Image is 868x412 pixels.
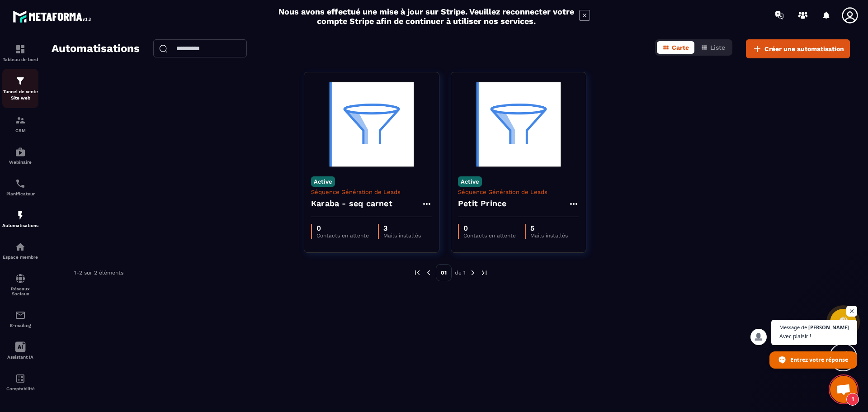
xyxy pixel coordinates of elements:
[672,44,689,51] span: Carte
[316,232,369,239] p: Contacts en attente
[2,171,38,203] a: schedulerschedulerPlanificateur
[436,264,452,281] p: 01
[463,232,516,239] p: Contacts en attente
[15,147,26,157] img: automations
[2,323,38,328] p: E-mailing
[15,310,26,321] img: email
[458,79,579,170] img: automation-background
[779,332,849,341] span: Avec plaisir !
[2,89,38,101] p: Tunnel de vente Site web
[15,44,26,55] img: formation
[2,160,38,165] p: Webinaire
[455,269,466,276] p: de 1
[383,224,421,232] p: 3
[764,44,844,53] span: Créer une automatisation
[458,197,506,210] h4: Petit Prince
[469,269,477,277] img: next
[311,189,432,195] p: Séquence Génération de Leads
[2,266,38,303] a: social-networksocial-networkRéseaux Sociaux
[413,269,421,277] img: prev
[695,41,731,54] button: Liste
[311,79,432,170] img: automation-background
[15,210,26,221] img: automations
[2,128,38,133] p: CRM
[530,232,568,239] p: Mails installés
[808,325,849,330] span: [PERSON_NAME]
[13,8,94,25] img: logo
[779,325,807,330] span: Message de
[15,115,26,126] img: formation
[463,224,516,232] p: 0
[458,176,482,187] p: Active
[311,197,392,210] h4: Karaba - seq carnet
[52,39,140,58] h2: Automatisations
[2,386,38,391] p: Comptabilité
[790,352,848,368] span: Entrez votre réponse
[2,255,38,260] p: Espace membre
[278,7,575,26] h2: Nous avons effectué une mise à jour sur Stripe. Veuillez reconnecter votre compte Stripe afin de ...
[311,176,335,187] p: Active
[2,303,38,335] a: emailemailE-mailing
[2,355,38,360] p: Assistant IA
[480,269,488,277] img: next
[15,76,26,86] img: formation
[15,178,26,189] img: scheduler
[316,224,369,232] p: 0
[746,39,850,58] button: Créer une automatisation
[2,37,38,69] a: formationformationTableau de bord
[2,108,38,140] a: formationformationCRM
[74,270,123,276] p: 1-2 sur 2 éléments
[2,69,38,108] a: formationformationTunnel de vente Site web
[2,335,38,366] a: Assistant IA
[830,376,857,403] div: Ouvrir le chat
[2,140,38,171] a: automationsautomationsWebinaire
[710,44,725,51] span: Liste
[458,189,579,195] p: Séquence Génération de Leads
[15,373,26,384] img: accountant
[2,191,38,196] p: Planificateur
[2,235,38,266] a: automationsautomationsEspace membre
[15,242,26,252] img: automations
[383,232,421,239] p: Mails installés
[2,203,38,235] a: automationsautomationsAutomatisations
[425,269,433,277] img: prev
[846,393,859,406] span: 1
[657,41,694,54] button: Carte
[2,286,38,296] p: Réseaux Sociaux
[2,223,38,228] p: Automatisations
[2,57,38,62] p: Tableau de bord
[15,273,26,284] img: social-network
[2,366,38,398] a: accountantaccountantComptabilité
[530,224,568,232] p: 5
